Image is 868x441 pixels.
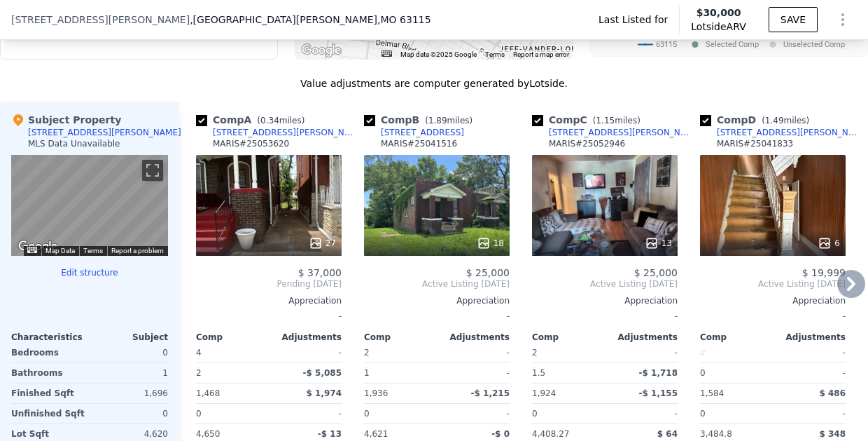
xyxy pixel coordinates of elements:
a: Terms [83,247,103,255]
div: 1.5 [532,363,602,383]
div: - [364,306,510,326]
span: 0 [532,409,538,419]
button: Show Options [829,6,857,34]
div: 27 [309,236,336,250]
div: Subject Property [11,113,121,127]
div: Comp C [532,113,646,127]
span: -$ 0 [491,429,510,439]
div: [STREET_ADDRESS][PERSON_NAME] [549,127,694,138]
div: - [608,404,678,423]
div: Comp A [196,113,310,127]
a: [STREET_ADDRESS][PERSON_NAME] [196,127,358,138]
div: MARIS # 25053620 [213,138,289,149]
span: $30,000 [696,7,741,18]
text: Selected Comp [706,40,759,49]
div: MLS Data Unavailable [28,138,120,149]
span: 4,408.27 [532,429,569,439]
span: , MO 63115 [377,14,431,25]
div: 1 [92,363,168,383]
span: Pending [DATE] [196,278,342,290]
div: MARIS # 25041833 [717,138,793,149]
div: - [272,343,342,362]
span: 2 [364,348,370,358]
span: 1,924 [532,388,556,398]
div: - [196,306,342,326]
span: ( miles) [251,116,310,125]
div: Appreciation [364,295,510,306]
div: 0 [700,363,770,383]
div: 13 [645,236,672,250]
span: ( miles) [756,116,815,125]
text: Unselected Comp [783,40,845,49]
div: 0 [700,343,770,362]
span: , [GEOGRAPHIC_DATA][PERSON_NAME] [190,13,430,27]
div: Comp [364,332,437,343]
a: [STREET_ADDRESS][PERSON_NAME] [700,127,862,138]
div: Comp [700,332,773,343]
button: Toggle fullscreen view [142,160,163,181]
div: 0 [92,404,168,423]
span: 4,621 [364,429,388,439]
span: [STREET_ADDRESS][PERSON_NAME] [11,13,190,27]
span: -$ 1,215 [471,388,510,398]
div: Comp D [700,113,815,127]
span: Active Listing [DATE] [532,278,678,290]
span: Lotside ARV [691,20,745,34]
div: - [440,363,510,383]
span: $ 1,974 [307,388,342,398]
div: 18 [477,236,504,250]
div: [STREET_ADDRESS][PERSON_NAME] [28,127,181,138]
img: Google [15,238,61,256]
span: $ 64 [657,429,678,439]
div: 1,696 [92,384,168,403]
span: ( miles) [587,116,646,125]
div: 2 [196,363,266,383]
div: Adjustments [437,332,510,343]
div: Finished Sqft [11,384,87,403]
span: 4,650 [196,429,220,439]
div: - [440,343,510,362]
span: 0 [700,409,706,419]
div: - [272,404,342,423]
div: Comp [196,332,269,343]
span: Active Listing [DATE] [364,278,510,290]
span: 2 [532,348,538,358]
div: [STREET_ADDRESS][PERSON_NAME] [213,127,358,138]
a: Open this area in Google Maps (opens a new window) [298,41,344,60]
span: ( miles) [419,116,478,125]
span: 0.34 [260,116,279,125]
div: - [608,343,678,362]
a: [STREET_ADDRESS][PERSON_NAME] [532,127,694,138]
span: -$ 13 [318,429,342,439]
div: Adjustments [773,332,846,343]
div: MARIS # 25041516 [381,138,457,149]
span: 1.89 [428,116,447,125]
button: Keyboard shortcuts [381,50,391,57]
span: 1.49 [765,116,784,125]
button: Map Data [45,246,75,256]
div: Appreciation [700,295,846,306]
div: Subject [90,332,168,343]
div: MARIS # 25052946 [549,138,625,149]
div: Unfinished Sqft [11,404,87,423]
span: 0 [196,409,202,419]
a: Terms [485,50,505,58]
span: 1,468 [196,388,220,398]
span: 1.15 [596,116,615,125]
div: - [776,404,846,423]
div: - [440,404,510,423]
div: Comp B [364,113,478,127]
div: Bathrooms [11,363,87,383]
a: Report a problem [111,247,164,255]
a: [STREET_ADDRESS] [364,127,464,138]
div: Street View [11,155,168,256]
div: Map [11,155,168,256]
div: - [776,363,846,383]
img: Google [298,41,344,60]
span: Active Listing [DATE] [700,278,846,290]
span: 3,484.8 [700,429,732,439]
div: 0 [92,343,168,362]
div: - [532,306,678,326]
div: 6 [818,236,840,250]
span: $ 37,000 [298,267,342,278]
